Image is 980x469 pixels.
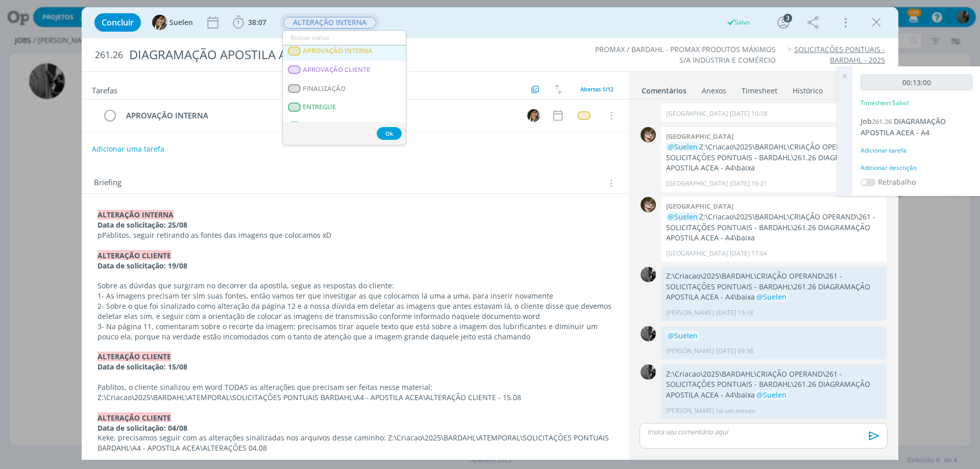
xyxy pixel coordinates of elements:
div: Adicionar descrição [861,163,972,172]
span: Briefing [94,177,121,190]
img: S [527,109,540,122]
p: Timesheet Salvo! [861,98,909,108]
span: [DATE] 10:18 [730,109,767,118]
div: 3 [783,14,792,22]
button: Concluir [94,13,141,32]
button: SSuelen [152,15,193,30]
a: PROMAX / BARDAHL - PROMAX PRODUTOS MÁXIMOS S/A INDÚSTRIA E COMÉRCIO [595,44,776,64]
a: Histórico [792,81,823,96]
a: Timesheet [741,81,778,96]
input: Buscar status [283,31,406,45]
p: Keke, precisamos seguir com as alterações sinalizadas nos arquivos desse caminho: Z:\Criacao\2025... [97,433,613,453]
p: Pablitos, o cliente sinalizou em word TODAS as alterações que precisam ser feitas nesse material:... [97,382,613,403]
span: Concluir [102,18,134,27]
div: Adicionar tarefa [861,146,972,155]
span: FINALIZAÇÃO [303,85,346,93]
label: Retrabalho [878,177,916,187]
span: @Suelen [756,390,787,400]
button: ALTERAÇÃO INTERNA [283,16,377,29]
span: Abertas 1/12 [580,85,614,93]
span: TEMPLATE [303,122,335,130]
img: P [641,326,656,341]
img: K [641,127,656,142]
p: pPablitos, seguir retirando as fontes das imagens que colocamos xD [97,230,613,240]
img: S [152,15,167,30]
div: Salvo [726,18,750,27]
strong: Data de solicitação: 19/08 [97,261,187,270]
span: 38:07 [248,17,266,27]
strong: Data de solicitação: 04/08 [97,423,187,433]
b: [GEOGRAPHIC_DATA] [666,202,733,211]
b: [GEOGRAPHIC_DATA] [666,132,733,141]
button: Ok [377,127,402,140]
p: 3- Na página 11, comentaram sobre o recorte da imagem: precisamos tirar aquele texto que está sob... [97,322,613,342]
strong: Data de solicitação: 15/08 [97,362,187,372]
strong: ALTERAÇÃO CLIENTE [97,352,171,361]
p: [GEOGRAPHIC_DATA] [666,249,728,258]
button: 38:07 [230,14,269,31]
p: [PERSON_NAME] [666,347,714,356]
button: 3 [775,14,792,31]
strong: ALTERAÇÃO CLIENTE [97,251,171,260]
span: Suelen [169,19,193,26]
span: [DATE] 16:21 [730,179,767,188]
img: arrow-down-up.svg [555,85,562,94]
p: [PERSON_NAME] [666,308,714,317]
span: [DATE] 17:04 [730,249,767,258]
img: P [641,364,656,380]
img: K [641,197,656,212]
p: [PERSON_NAME] [666,406,714,415]
span: Tarefas [92,83,117,95]
span: [DATE] 15:18 [716,308,753,317]
span: @Suelen [668,331,698,340]
a: Comentários [641,81,687,96]
button: S [526,108,541,123]
span: @Suelen [668,142,698,152]
span: [DATE] 09:38 [716,347,753,356]
p: Z:\Criacao\2025\BARDAHL\CRIAÇÃO OPERAND\261 - SOLICITAÇÕES PONTUAIS - BARDAHL\261.26 DIAGRAMAÇÃO ... [666,271,881,302]
span: ENTREGUE [303,103,336,111]
span: @Suelen [668,212,698,221]
p: Z:\Criacao\2025\BARDAHL\CRIAÇÃO OPERAND\261 - SOLICITAÇÕES PONTUAIS - BARDAHL\261.26 DIAGRAMAÇÃO ... [666,212,881,243]
p: Z:\Criacao\2025\BARDAHL\CRIAÇÃO OPERAND\261 - SOLICITAÇÕES PONTUAIS - BARDAHL\261.26 DIAGRAMAÇÃO ... [666,369,881,400]
ul: ALTERAÇÃO INTERNA [282,30,406,145]
img: P [641,267,656,282]
a: Job261.26DIAGRAMAÇÃO APOSTILA ACEA - A4 [861,116,946,137]
span: APROVAÇÃO INTERNA [303,47,373,55]
div: DIAGRAMAÇÃO APOSTILA ACEA - A4 [125,42,552,67]
span: ALTERAÇÃO INTERNA [283,17,376,29]
span: @Suelen [756,292,787,302]
p: [GEOGRAPHIC_DATA] [666,179,728,188]
span: APROVAÇÃO CLIENTE [303,66,370,74]
div: Anexos [702,86,726,96]
p: 1- As imagens precisam ter sim suas fontes, então vamos ter que investigar as que colocamos lá um... [97,291,613,301]
p: Sobre as dúvidas que surgiram no decorrer da apostila, segue as respostas do cliente: [97,281,613,291]
button: Adicionar uma tarefa [91,140,165,158]
div: dialog [82,7,898,460]
p: [GEOGRAPHIC_DATA] [666,109,728,118]
span: 261.26 [95,50,123,61]
span: 261.26 [872,117,892,126]
p: Z:\Criacao\2025\BARDAHL\CRIAÇÃO OPERAND\261 - SOLICITAÇÕES PONTUAIS - BARDAHL\261.26 DIAGRAMAÇÃO ... [666,142,881,173]
span: há um minuto [716,406,755,415]
a: SOLICITAÇÕES PONTUAIS - BARDAHL - 2025 [794,44,885,64]
strong: ALTERAÇÃO CLIENTE [97,413,171,423]
strong: Data de solicitação: 25/08 [97,220,187,230]
span: DIAGRAMAÇÃO APOSTILA ACEA - A4 [861,116,946,137]
div: APROVAÇÃO INTERNA [121,109,518,122]
p: 2- Sobre o que foi sinalizado como alteração da página 12 e a nossa dúvida em deletar as imagens ... [97,301,613,322]
strong: ALTERAÇÃO INTERNA [97,210,174,219]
